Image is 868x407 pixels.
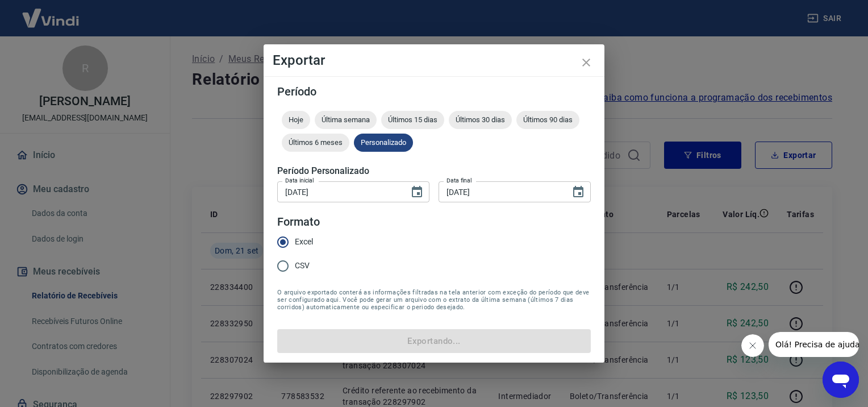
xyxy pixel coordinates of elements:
span: CSV [295,260,310,272]
input: DD/MM/YYYY [439,181,562,202]
span: Últimos 90 dias [516,115,579,124]
div: Últimos 6 meses [282,134,349,152]
div: Últimos 90 dias [516,111,579,129]
span: Hoje [282,115,310,124]
iframe: Botão para abrir a janela de mensagens [823,362,859,398]
span: O arquivo exportado conterá as informações filtradas na tela anterior com exceção do período que ... [277,289,591,311]
button: Choose date, selected date is 19 de set de 2025 [406,181,428,204]
div: Hoje [282,111,310,129]
iframe: Fechar mensagem [741,334,764,357]
span: Últimos 30 dias [449,115,512,124]
iframe: Mensagem da empresa [769,332,859,357]
div: Última semana [315,111,377,129]
h5: Período [277,86,591,97]
button: close [573,49,600,76]
button: Choose date, selected date is 21 de set de 2025 [567,181,590,204]
h5: Período Personalizado [277,165,591,177]
div: Últimos 30 dias [449,111,512,129]
span: Personalizado [354,138,413,147]
label: Data inicial [285,176,314,185]
span: Últimos 15 dias [381,115,444,124]
span: Olá! Precisa de ajuda? [7,8,95,17]
div: Últimos 15 dias [381,111,444,129]
h4: Exportar [273,53,595,67]
input: DD/MM/YYYY [277,181,401,202]
span: Última semana [315,115,377,124]
span: Excel [295,236,313,248]
div: Personalizado [354,134,413,152]
label: Data final [446,176,472,185]
span: Últimos 6 meses [282,138,349,147]
legend: Formato [277,214,320,230]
